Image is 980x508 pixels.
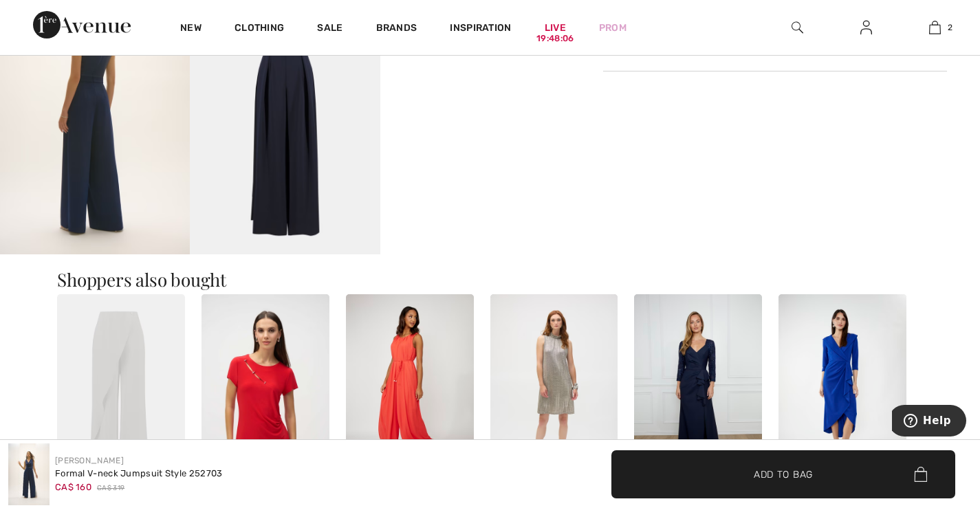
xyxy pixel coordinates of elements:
a: Live19:48:06 [545,21,566,35]
img: Pullover with Jewel Embellishment Style 252124 [202,294,329,486]
img: Bag.svg [914,467,927,482]
img: Midi V-Neck Wrap Dress Style 243754 [778,294,906,486]
img: Floor-Length Sheath Dress Style 8134326 [634,294,762,486]
a: Sale [317,22,342,36]
span: CA$ 160 [55,482,91,492]
iframe: Opens a widget where you can find more information [892,405,966,439]
img: Formal V-Neck Jumpsuit Style 252703 [8,443,50,505]
a: Prom [599,21,627,35]
img: High-Waisted Wide-Leg Trousers Style 252004 [57,294,185,486]
img: search the website [792,19,803,36]
span: 2 [948,21,952,34]
a: Clothing [235,22,284,36]
a: New [180,22,202,36]
a: Sign In [849,19,883,36]
a: 2 [901,19,968,36]
a: Brands [376,22,417,36]
span: CA$ 319 [97,483,124,494]
span: Inspiration [450,22,511,36]
div: Formal V-neck Jumpsuit Style 252703 [55,467,223,481]
img: Maxi A-Line Formal Jumpsuit Style 256257 [346,294,474,486]
span: Add to Bag [754,467,813,481]
a: [PERSON_NAME] [55,456,124,465]
div: 19:48:06 [536,32,574,45]
img: 1ère Avenue [33,11,131,38]
img: Metallic High-Neck A-Line Dress Style 252216 [490,294,618,486]
h3: Shoppers also bought [57,271,923,289]
img: My Bag [929,19,941,36]
button: Add to Bag [611,450,955,498]
img: My Info [860,19,872,36]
